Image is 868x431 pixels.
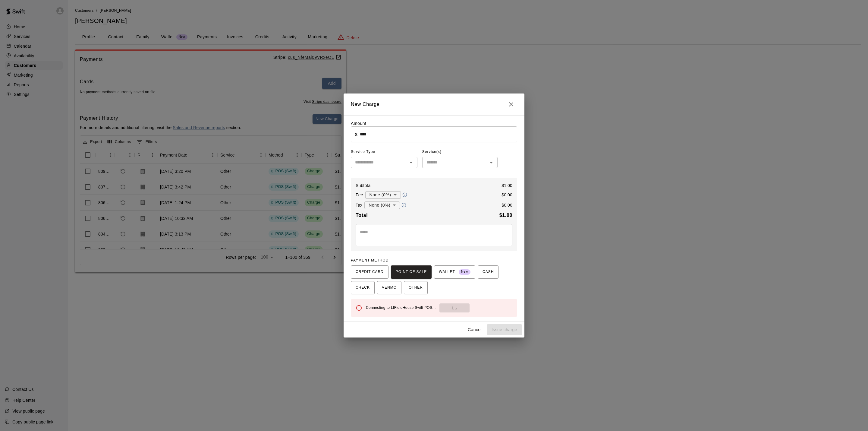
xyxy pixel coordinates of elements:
label: Amount [351,121,366,126]
b: $ 1.00 [499,213,512,218]
span: Service Type [351,147,417,157]
button: Cancel [465,324,484,335]
h2: New Charge [344,93,524,115]
span: CHECK [356,283,370,293]
button: WALLET New [434,265,475,279]
span: Service(s) [422,147,442,157]
button: CHECK [351,281,375,294]
span: Connecting to LIFieldHouse Swift POS... [366,306,436,310]
b: Total [356,213,368,218]
button: VENMO [377,281,401,294]
span: POINT OF SALE [396,267,427,277]
span: PAYMENT METHOD [351,258,388,262]
button: CASH [478,265,498,279]
button: Open [407,158,415,167]
p: $ 1.00 [502,182,512,189]
p: Tax [356,202,362,208]
span: VENMO [382,283,397,293]
p: Fee [356,192,363,198]
span: OTHER [409,283,423,293]
div: None (0%) [365,189,401,201]
div: None (0%) [364,200,400,211]
button: Open [487,158,495,167]
span: WALLET [439,267,470,277]
p: Subtotal [356,182,372,189]
span: CREDIT CARD [356,267,384,277]
span: New [459,268,470,276]
button: CREDIT CARD [351,265,388,279]
button: OTHER [404,281,428,294]
button: Close [505,98,517,110]
p: $ 0.00 [502,192,512,198]
span: CASH [483,267,494,277]
p: $ [355,132,357,138]
p: $ 0.00 [502,202,512,208]
button: POINT OF SALE [391,265,432,279]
